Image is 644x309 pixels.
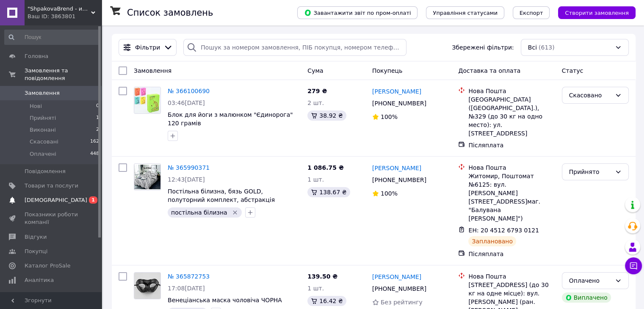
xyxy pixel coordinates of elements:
[625,257,642,274] button: Чат з покупцем
[90,138,99,146] span: 162
[468,172,555,223] div: Житомир, Поштомат №6125: вул. [PERSON_NAME][STREET_ADDRESS]маг. "Балувана [PERSON_NAME]")
[307,67,323,74] span: Cума
[513,6,550,19] button: Експорт
[168,297,282,303] a: Венеціанська маска чоловіча ЧОРНА
[168,164,210,171] a: № 365990371
[30,102,42,110] span: Нові
[372,273,421,281] a: [PERSON_NAME]
[468,272,555,281] div: Нова Пошта
[307,88,327,94] span: 279 ₴
[134,67,171,74] span: Замовлення
[381,299,423,306] span: Без рейтингу
[232,209,238,216] svg: Видалити мітку
[25,233,47,241] span: Відгуки
[468,95,555,138] div: [GEOGRAPHIC_DATA] ([GEOGRAPHIC_DATA].), №329 (до 30 кг на одно место): ул. [STREET_ADDRESS]
[304,9,411,17] span: Завантажити звіт по пром-оплаті
[562,292,611,303] div: Виплачено
[25,211,78,226] span: Показники роботи компанії
[539,44,555,51] span: (613)
[372,67,402,74] span: Покупець
[168,88,210,94] a: № 366100690
[426,6,504,19] button: Управління статусами
[297,6,417,19] button: Завантажити звіт по пром-оплаті
[569,91,611,100] div: Скасовано
[134,163,161,190] a: Фото товару
[569,276,611,285] div: Оплачено
[135,43,160,52] span: Фільтри
[183,39,406,56] input: Пошук за номером замовлення, ПІБ покупця, номером телефону, Email, номером накладної
[134,273,160,299] img: Фото товару
[134,165,160,189] img: Фото товару
[569,167,611,177] div: Прийнято
[307,176,324,183] span: 1 шт.
[372,164,421,172] a: [PERSON_NAME]
[4,30,100,45] input: Пошук
[25,168,66,175] span: Повідомлення
[30,150,56,158] span: Оплачені
[307,187,350,197] div: 138.67 ₴
[562,67,583,74] span: Статус
[28,13,102,20] div: Ваш ID: 3863801
[468,250,555,258] div: Післяплата
[25,248,47,255] span: Покупці
[25,52,48,60] span: Головна
[468,236,516,246] div: Заплановано
[96,126,99,134] span: 2
[307,296,346,306] div: 16.42 ₴
[30,126,56,134] span: Виконані
[96,114,99,122] span: 1
[468,227,539,234] span: ЕН: 20 4512 6793 0121
[452,43,514,52] span: Збережені фільтри:
[25,196,87,204] span: [DEMOGRAPHIC_DATA]
[28,5,91,13] span: "ShpakovaBrend - интернет магазин брендовых подарков"
[168,285,205,292] span: 17:08[DATE]
[381,190,398,197] span: 100%
[372,87,421,96] a: [PERSON_NAME]
[168,99,205,106] span: 03:46[DATE]
[468,141,555,149] div: Післяплата
[307,99,324,106] span: 2 шт.
[25,182,78,190] span: Товари та послуги
[565,10,629,16] span: Створити замовлення
[433,10,498,16] span: Управління статусами
[96,102,99,110] span: 0
[550,9,636,16] a: Створити замовлення
[89,196,97,204] span: 1
[307,110,346,121] div: 38.92 ₴
[468,87,555,95] div: Нова Пошта
[370,283,428,295] div: [PHONE_NUMBER]
[90,150,99,158] span: 448
[168,273,210,280] a: № 365872753
[30,114,56,122] span: Прийняті
[528,43,537,52] span: Всі
[30,138,58,146] span: Скасовані
[127,8,213,18] h1: Список замовлень
[558,6,636,19] button: Створити замовлення
[134,272,161,299] a: Фото товару
[171,209,227,216] span: постільна білизна
[307,273,337,280] span: 139.50 ₴
[307,164,344,171] span: 1 086.75 ₴
[458,67,520,74] span: Доставка та оплата
[370,174,428,186] div: [PHONE_NUMBER]
[168,176,205,183] span: 12:43[DATE]
[520,10,543,16] span: Експорт
[134,87,161,114] a: Фото товару
[370,97,428,109] div: [PHONE_NUMBER]
[25,67,102,82] span: Замовлення та повідомлення
[25,291,78,306] span: Управління сайтом
[381,113,398,120] span: 100%
[168,111,293,127] a: Блок для йоги з малюнком "Єдинорога" 120 грамів
[134,87,160,113] img: Фото товару
[25,89,60,97] span: Замовлення
[168,188,275,203] a: Постільна білизна, бязь GOLD, полуторний комплект, абстракція
[25,276,54,284] span: Аналітика
[468,163,555,172] div: Нова Пошта
[25,262,70,270] span: Каталог ProSale
[307,285,324,292] span: 1 шт.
